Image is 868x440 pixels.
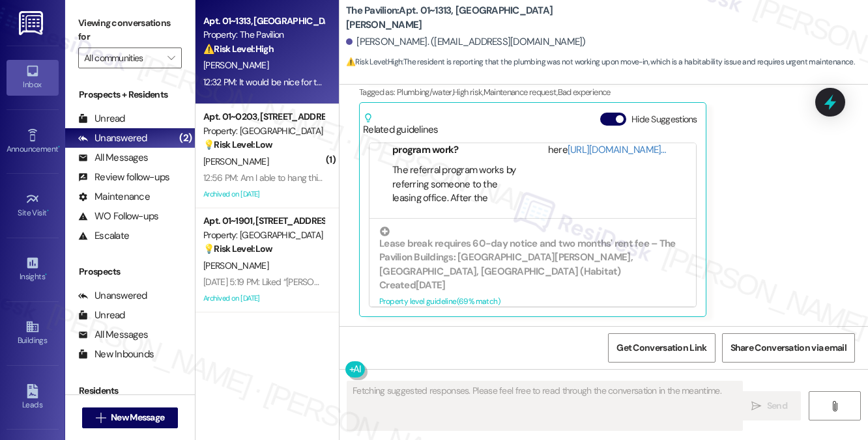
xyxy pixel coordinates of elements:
div: View original document here [548,129,686,157]
a: Leads [7,380,59,415]
input: All communities [84,48,161,68]
a: Insights • [7,252,59,287]
span: Plumbing/water , [397,87,453,98]
div: Prospects [65,265,195,279]
div: (2) [176,128,195,148]
div: Unanswered [78,289,147,303]
div: Prospects + Residents [65,88,195,102]
div: Archived on [DATE] [202,186,325,202]
span: Maintenance request , [484,87,558,98]
i:  [751,401,761,411]
span: • [47,206,49,215]
div: Archived on [DATE] [202,290,325,307]
div: Residents [65,384,195,398]
button: Get Conversation Link [608,333,715,363]
strong: 💡 Risk Level: Low [203,139,272,150]
div: New Inbounds [78,348,154,361]
div: Unread [78,112,125,126]
strong: ⚠️ Risk Level: High [203,43,274,55]
div: Apt. 01~1313, [GEOGRAPHIC_DATA][PERSON_NAME] [203,14,324,28]
div: Apt. 01~1901, [STREET_ADDRESS][GEOGRAPHIC_DATA][US_STATE][STREET_ADDRESS] [203,214,324,228]
a: Site Visit • [7,188,59,223]
span: Send [767,399,787,413]
div: Property: [GEOGRAPHIC_DATA] [203,228,324,242]
div: 12:56 PM: Am I able to hang things on my wall and drill screws in the wall for this? [203,172,506,184]
span: • [45,270,47,279]
div: All Messages [78,151,148,165]
button: New Message [82,407,179,428]
div: Apt. 01~0203, [STREET_ADDRESS][PERSON_NAME] [203,110,324,124]
textarea: To enrich screen reader interactions, please activate Accessibility in Grammarly extension settings [347,381,742,430]
li: The referral program works by referring someone to the leasing office. After the referred person ... [392,163,517,261]
div: Property level guideline ( 69 % match) [379,295,686,309]
div: Escalate [78,229,129,243]
i:  [96,413,106,423]
div: Maintenance [78,190,150,204]
div: Unread [78,309,125,322]
i:  [830,401,839,411]
span: [PERSON_NAME] [203,156,268,167]
span: [PERSON_NAME] [203,260,268,271]
div: 12:32 PM: It would be nice for the plumbing in my apartment to be working when I moved in, instea... [203,76,646,88]
div: Related guidelines [363,113,439,137]
div: Review follow-ups [78,171,169,184]
div: Created [DATE] [379,279,686,292]
span: New Message [111,411,164,424]
label: Hide Suggestions [631,113,697,126]
span: : The resident is reporting that the plumbing was not working upon move-in, which is a habitabili... [346,55,854,69]
span: Get Conversation Link [616,341,706,355]
span: High risk , [453,87,484,98]
label: Viewing conversations for [78,13,182,48]
b: The Pavilion: Apt. 01~1313, [GEOGRAPHIC_DATA][PERSON_NAME] [346,4,607,32]
strong: ⚠️ Risk Level: High [346,57,402,67]
span: Share Conversation via email [731,341,846,355]
img: ResiDesk Logo [19,11,46,35]
a: Inbox [7,60,59,95]
strong: 💡 Risk Level: Low [203,243,272,254]
div: Lease break requires 60-day notice and two months' rent fee – The Pavilion Buildings: [GEOGRAPHIC... [379,227,686,279]
div: All Messages [78,328,148,342]
li: How does the referral program work? [392,129,517,157]
div: WO Follow-ups [78,210,158,223]
a: [URL][DOMAIN_NAME]… [568,143,666,156]
div: Property: [GEOGRAPHIC_DATA] [203,124,324,138]
div: Property: The Pavilion [203,28,324,42]
div: Unanswered [78,131,147,145]
div: [PERSON_NAME]. ([EMAIL_ADDRESS][DOMAIN_NAME]) [346,35,586,49]
button: Send [738,391,801,420]
span: • [58,143,60,152]
span: [PERSON_NAME] [203,59,268,71]
i:  [167,53,175,63]
a: Buildings [7,316,59,351]
button: Share Conversation via email [722,333,855,363]
span: Bad experience [558,87,611,98]
div: Tagged as: [359,83,815,102]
